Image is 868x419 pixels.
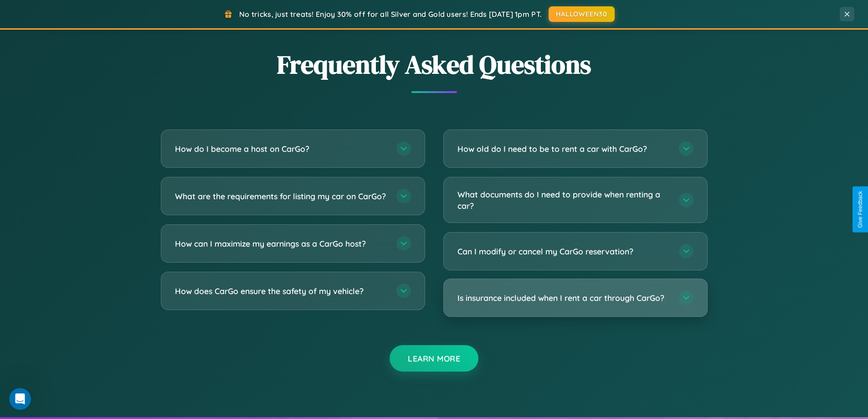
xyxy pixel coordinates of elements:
[457,143,670,155] h3: How old do I need to be to rent a car with CarGo?
[457,189,670,211] h3: What documents do I need to provide when renting a car?
[457,246,670,257] h3: Can I modify or cancel my CarGo reservation?
[161,47,708,82] h2: Frequently Asked Questions
[175,238,387,249] h3: How can I maximize my earnings as a CarGo host?
[239,10,542,19] span: No tricks, just treats! Enjoy 30% off for all Silver and Gold users! Ends [DATE] 1pm PT.
[457,292,670,304] h3: Is insurance included when I rent a car through CarGo?
[857,191,863,228] div: Give Feedback
[175,285,387,297] h3: How does CarGo ensure the safety of my vehicle?
[9,388,31,410] iframe: Intercom live chat
[549,6,615,22] button: HALLOWEEN30
[390,345,478,372] button: Learn More
[175,143,387,155] h3: How do I become a host on CarGo?
[175,191,387,202] h3: What are the requirements for listing my car on CarGo?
